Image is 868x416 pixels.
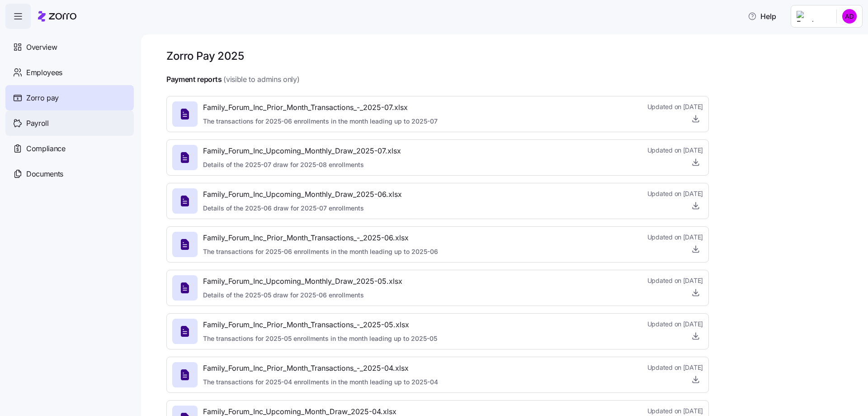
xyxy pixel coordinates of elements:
span: Updated on [DATE] [647,233,703,242]
span: The transactions for 2025-06 enrollments in the month leading up to 2025-06 [203,247,438,256]
span: Zorro pay [26,92,59,104]
a: Payroll [5,110,134,136]
span: Family_Forum_Inc_Prior_Month_Transactions_-_2025-05.xlsx [203,319,437,330]
span: Help [748,11,776,22]
button: Help [741,7,783,25]
span: Family_Forum_Inc_Upcoming_Monthly_Draw_2025-07.xlsx [203,145,401,157]
span: Family_Forum_Inc_Prior_Month_Transactions_-_2025-04.xlsx [203,363,438,374]
span: Updated on [DATE] [647,146,703,155]
span: (visible to admins only) [223,74,299,85]
span: The transactions for 2025-05 enrollments in the month leading up to 2025-05 [203,334,437,343]
span: Family_Forum_Inc_Upcoming_Monthly_Draw_2025-06.xlsx [203,189,402,200]
h1: Zorro Pay 2025 [166,49,244,63]
a: Overview [5,34,134,60]
a: Documents [5,161,134,186]
span: Details of the 2025-06 draw for 2025-07 enrollments [203,204,402,213]
img: Employer logo [797,11,829,22]
span: Updated on [DATE] [647,320,703,329]
span: Updated on [DATE] [647,189,703,198]
span: Details of the 2025-05 draw for 2025-06 enrollments [203,291,402,300]
a: Compliance [5,136,134,161]
span: Updated on [DATE] [647,276,703,285]
span: Updated on [DATE] [647,102,703,111]
span: Details of the 2025-07 draw for 2025-08 enrollments [203,160,401,169]
span: Updated on [DATE] [647,406,703,416]
span: Documents [26,168,63,180]
img: 0dc50cdb7dc607bd9d5b4732d0ba19db [842,9,857,24]
span: Payroll [26,118,49,129]
span: Updated on [DATE] [647,363,703,372]
span: Overview [26,42,57,53]
span: The transactions for 2025-06 enrollments in the month leading up to 2025-07 [203,117,438,126]
h4: Payment reports [166,74,222,85]
a: Zorro pay [5,85,134,110]
span: The transactions for 2025-04 enrollments in the month leading up to 2025-04 [203,378,438,387]
span: Employees [26,67,62,78]
span: Family_Forum_Inc_Upcoming_Monthly_Draw_2025-05.xlsx [203,276,402,287]
span: Family_Forum_Inc_Prior_Month_Transactions_-_2025-07.xlsx [203,102,438,113]
span: Compliance [26,143,66,154]
a: Employees [5,60,134,85]
span: Family_Forum_Inc_Prior_Month_Transactions_-_2025-06.xlsx [203,232,438,244]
